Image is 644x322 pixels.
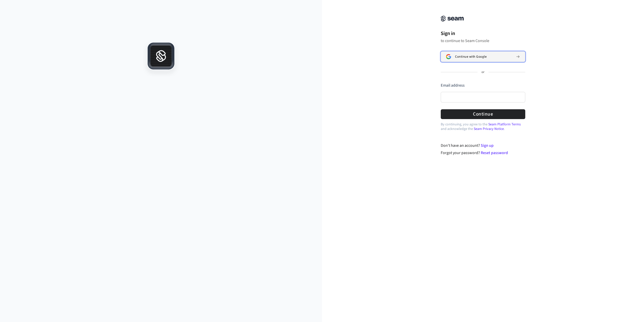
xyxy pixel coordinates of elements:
p: By continuing, you agree to the and acknowledge the . [441,122,525,131]
a: Reset password [481,150,508,156]
h1: Sign in [441,30,525,37]
button: Continue [441,109,525,119]
span: Continue with Google [455,55,487,59]
div: Forgot your password? [441,150,526,156]
label: Email address [441,83,465,88]
div: Don't have an account? [441,142,526,149]
p: to continue to Seam Console [441,38,525,43]
p: or [481,70,485,75]
a: Seam Platform Terms [488,122,521,127]
a: Seam Privacy Notice [474,126,504,131]
button: Sign in with GoogleContinue with Google [441,51,525,62]
a: Sign up [481,143,494,148]
img: Sign in with Google [446,54,451,59]
img: Seam Console [441,16,464,22]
